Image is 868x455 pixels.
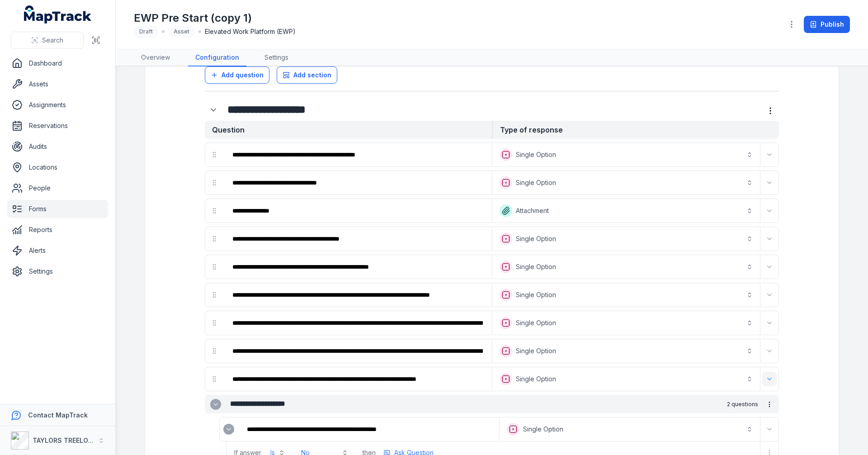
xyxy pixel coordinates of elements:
[225,257,490,277] div: :r218:-form-item-label
[762,204,777,218] button: Expand
[211,347,218,355] svg: drag
[762,344,777,358] button: Expand
[211,179,218,186] svg: drag
[762,260,777,274] button: Expand
[7,221,108,239] a: Reports
[168,25,195,38] div: Asset
[494,145,758,165] button: Single Option
[762,288,777,302] button: Expand
[205,230,223,248] div: drag
[494,201,758,221] button: Attachment
[205,66,269,84] button: Add question
[293,71,331,80] span: Add section
[7,137,108,156] a: Audits
[494,229,758,249] button: Single Option
[762,147,777,162] button: Expand
[494,341,758,361] button: Single Option
[211,263,218,270] svg: drag
[804,16,850,33] button: Publish
[24,5,92,24] a: MapTrack
[492,121,779,139] strong: Type of response
[225,285,490,305] div: :r21e:-form-item-label
[211,235,218,242] svg: drag
[222,71,264,80] span: Add question
[223,424,234,435] button: Expand
[211,151,218,158] svg: drag
[240,419,497,439] div: :r22b:-form-item-label
[205,202,223,220] div: drag
[211,207,218,214] svg: drag
[134,25,158,38] div: Draft
[257,49,296,66] a: Settings
[211,319,218,327] svg: drag
[494,285,758,305] button: Single Option
[205,258,223,276] div: drag
[225,313,490,333] div: :r21k:-form-item-label
[494,313,758,333] button: Single Option
[7,242,108,260] a: Alerts
[225,145,490,165] div: :r20g:-form-item-label
[205,174,223,192] div: drag
[225,229,490,249] div: :r212:-form-item-label
[225,341,490,361] div: :r21q:-form-item-label
[220,420,238,438] div: :r22a:-form-item-label
[7,75,108,93] a: Assets
[7,200,108,218] a: Forms
[501,419,758,439] button: Single Option
[225,369,490,389] div: :r220:-form-item-label
[762,175,777,190] button: Expand
[7,179,108,197] a: People
[205,27,296,36] span: Elevated Work Platform (EWP)
[225,201,490,221] div: :r20s:-form-item-label
[7,262,108,280] a: Settings
[211,291,218,299] svg: drag
[494,369,758,389] button: Single Option
[188,49,246,66] a: Configuration
[762,397,777,412] button: more-detail
[277,66,337,84] button: Add section
[225,173,490,193] div: :r20m:-form-item-label
[7,96,108,114] a: Assignments
[28,411,88,419] strong: Contact MapTrack
[134,11,296,25] h1: EWP Pre Start (copy 1)
[762,372,777,386] button: Expand
[211,375,218,383] svg: drag
[205,314,223,332] div: drag
[42,36,63,45] span: Search
[7,54,108,72] a: Dashboard
[494,257,758,277] button: Single Option
[762,422,777,436] button: Expand
[210,399,221,410] button: Expand
[7,158,108,176] a: Locations
[205,121,492,139] strong: Question
[494,173,758,193] button: Single Option
[762,232,777,246] button: Expand
[33,436,108,444] strong: TAYLORS TREELOPPING
[11,32,84,49] button: Search
[205,342,223,360] div: drag
[727,401,758,408] span: 2 questions
[762,316,777,330] button: Expand
[762,102,779,119] button: more-detail
[205,101,224,118] div: :r208:-form-item-label
[134,49,177,66] a: Overview
[205,286,223,304] div: drag
[205,101,222,118] button: Expand
[7,117,108,135] a: Reservations
[205,146,223,164] div: drag
[205,370,223,388] div: drag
